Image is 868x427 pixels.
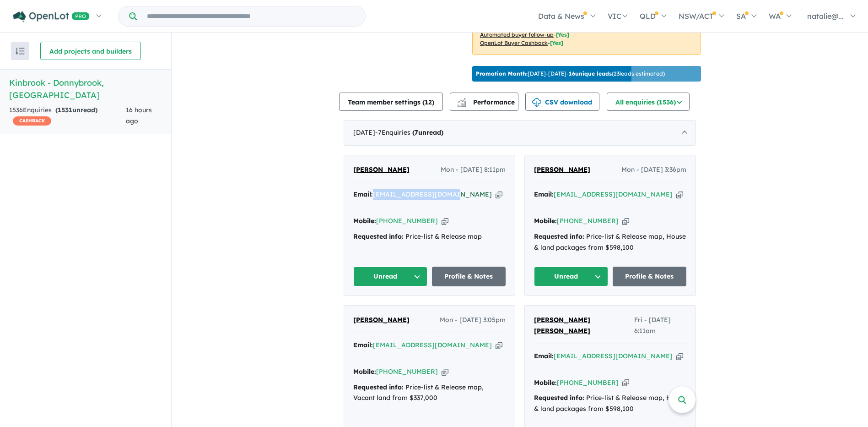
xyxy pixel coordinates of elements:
[376,217,438,225] a: [PHONE_NUMBER]
[534,378,557,387] strong: Mobile:
[442,367,448,377] button: Copy
[432,267,506,286] a: Profile & Notes
[557,217,619,225] a: [PHONE_NUMBER]
[534,315,634,337] a: [PERSON_NAME] [PERSON_NAME]
[55,106,97,114] strong: ( unread)
[554,352,673,360] a: [EMAIL_ADDRESS][DOMAIN_NAME]
[353,382,506,404] div: Price-list & Release map, Vacant land from $337,000
[532,98,541,107] img: download icon
[496,190,502,199] button: Copy
[13,11,90,22] img: Openlot PRO Logo White
[353,231,506,242] div: Price-list & Release map
[613,267,687,286] a: Profile & Notes
[353,165,410,174] span: [PERSON_NAME]
[457,101,466,107] img: bar-chart.svg
[353,316,410,324] span: [PERSON_NAME]
[550,39,563,46] span: [Yes]
[676,190,683,199] button: Copy
[373,341,492,349] a: [EMAIL_ADDRESS][DOMAIN_NAME]
[16,48,25,55] img: sort.svg
[353,315,410,326] a: [PERSON_NAME]
[622,216,629,226] button: Copy
[621,164,686,175] span: Mon - [DATE] 3:36pm
[353,217,376,225] strong: Mobile:
[58,106,72,114] span: 1531
[476,70,528,77] b: Promotion Month:
[534,190,554,198] strong: Email:
[412,128,443,137] strong: ( unread)
[534,165,590,174] span: [PERSON_NAME]
[458,98,515,106] span: Performance
[534,267,608,286] button: Unread
[676,351,683,361] button: Copy
[344,120,696,146] div: [DATE]
[554,190,673,198] a: [EMAIL_ADDRESS][DOMAIN_NAME]
[569,70,612,77] b: 16 unique leads
[556,31,569,38] span: [Yes]
[9,105,126,127] div: 1536 Enquir ies
[807,11,844,21] span: natalie@...
[534,394,584,402] strong: Requested info:
[425,98,432,106] span: 12
[353,267,427,286] button: Unread
[13,116,51,126] span: CASHBACK
[139,6,363,26] input: Try estate name, suburb, builder or developer
[375,128,443,137] span: - 7 Enquir ies
[607,93,690,111] button: All enquiries (1536)
[440,315,506,326] span: Mon - [DATE] 3:05pm
[441,164,506,175] span: Mon - [DATE] 8:11pm
[9,77,162,101] h5: Kinbrook - Donnybrook , [GEOGRAPHIC_DATA]
[353,383,404,391] strong: Requested info:
[476,70,665,78] p: [DATE] - [DATE] - ( 23 leads estimated)
[353,232,404,241] strong: Requested info:
[534,164,590,175] a: [PERSON_NAME]
[534,232,584,241] strong: Requested info:
[353,341,373,349] strong: Email:
[525,93,599,111] button: CSV download
[534,231,686,253] div: Price-list & Release map, House & land packages from $598,100
[40,42,141,60] button: Add projects and builders
[339,93,443,111] button: Team member settings (12)
[622,378,629,388] button: Copy
[353,367,376,376] strong: Mobile:
[534,316,590,335] span: [PERSON_NAME] [PERSON_NAME]
[415,128,418,137] span: 7
[458,98,466,103] img: line-chart.svg
[534,393,686,415] div: Price-list & Release map, House & land packages from $598,100
[450,93,518,111] button: Performance
[126,106,152,125] span: 16 hours ago
[353,190,373,198] strong: Email:
[557,378,619,387] a: [PHONE_NUMBER]
[373,190,492,198] a: [EMAIL_ADDRESS][DOMAIN_NAME]
[480,31,554,38] u: Automated buyer follow-up
[353,164,410,175] a: [PERSON_NAME]
[534,217,557,225] strong: Mobile:
[634,315,687,337] span: Fri - [DATE] 6:11am
[442,216,448,226] button: Copy
[376,367,438,376] a: [PHONE_NUMBER]
[534,352,554,360] strong: Email:
[480,39,548,46] u: OpenLot Buyer Cashback
[496,340,502,350] button: Copy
